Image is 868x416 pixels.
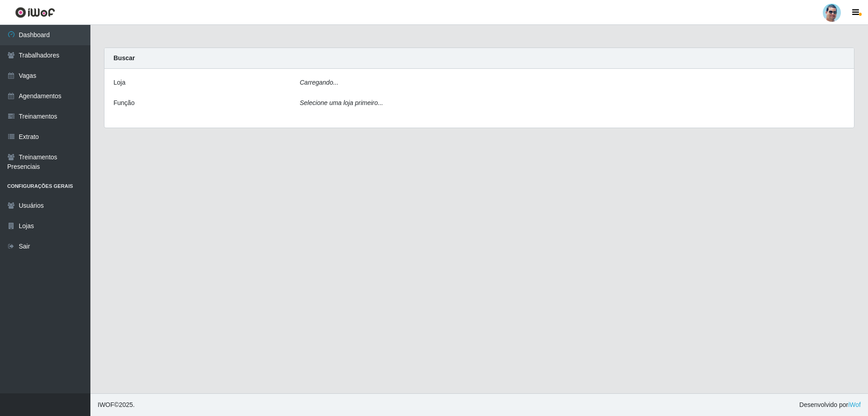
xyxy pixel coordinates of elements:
[300,99,383,106] i: Selecione uma loja primeiro...
[98,400,135,410] span: © 2025 .
[113,54,135,62] strong: Buscar
[300,79,339,86] i: Carregando...
[15,7,55,18] img: CoreUI Logo
[113,98,135,108] label: Função
[113,78,125,87] label: Loja
[98,401,114,408] span: IWOF
[848,401,861,408] a: iWof
[799,400,861,410] span: Desenvolvido por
